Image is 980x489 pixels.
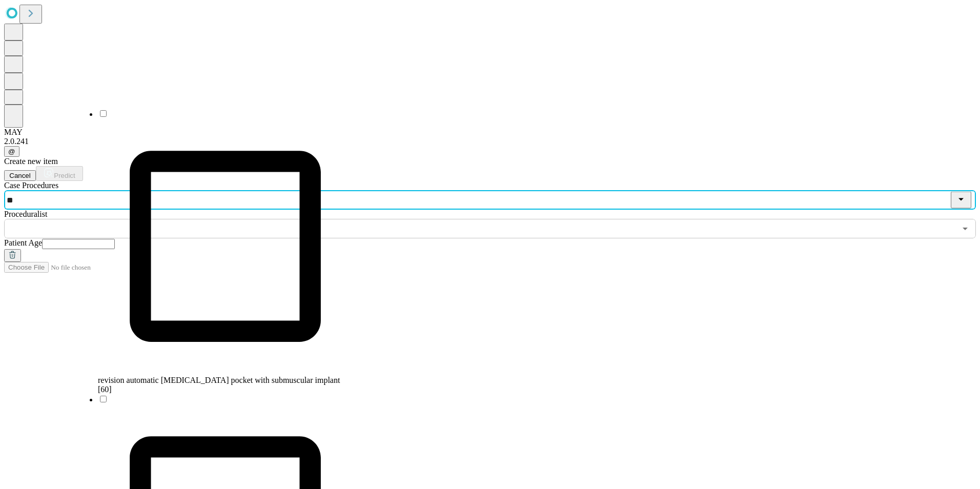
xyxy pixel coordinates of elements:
[4,210,47,218] span: Proceduralist
[36,166,83,181] button: Predict
[54,172,75,179] span: Predict
[951,192,971,209] button: Close
[4,170,36,181] button: Cancel
[4,128,976,137] div: MAY
[98,376,340,394] span: revision automatic [MEDICAL_DATA] pocket with submuscular implant [60]
[4,238,42,247] span: Patient Age
[958,221,972,236] button: Open
[4,146,19,157] button: @
[8,148,15,155] span: @
[9,172,31,179] span: Cancel
[4,181,58,190] span: Scheduled Procedure
[4,137,976,146] div: 2.0.241
[4,157,58,166] span: Create new item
